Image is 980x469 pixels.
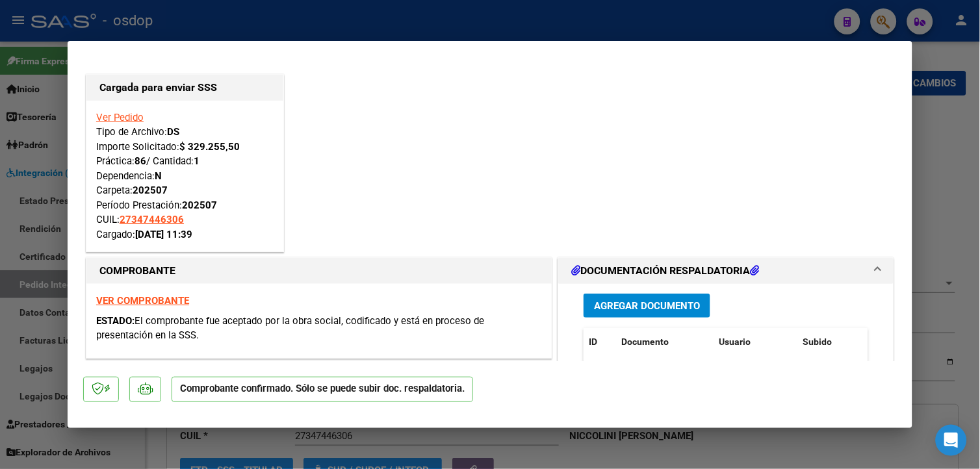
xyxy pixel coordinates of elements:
[182,199,217,211] strong: 202507
[96,112,144,123] a: Ver Pedido
[584,328,616,356] datatable-header-cell: ID
[133,184,168,196] strong: 202507
[99,80,270,95] h1: Cargada para enviar SSS
[96,110,274,242] div: Tipo de Archivo: Importe Solicitado: Práctica: / Cantidad: Dependencia: Carpeta: Período Prestaci...
[714,328,798,356] datatable-header-cell: Usuario
[719,336,751,347] span: Usuario
[584,294,710,318] button: Agregar Documento
[155,170,162,182] strong: N
[96,315,484,342] span: El comprobante fue aceptado por la obra social, codificado y está en proceso de presentación en l...
[96,295,189,307] a: VER COMPROBANTE
[179,141,240,153] strong: $ 329.255,50
[167,126,179,138] strong: DS
[558,258,894,284] mat-expansion-panel-header: DOCUMENTACIÓN RESPALDATORIA
[172,377,473,402] p: Comprobante confirmado. Sólo se puede subir doc. respaldatoria.
[194,155,200,167] strong: 1
[571,263,760,279] h1: DOCUMENTACIÓN RESPALDATORIA
[120,214,184,225] span: 27347446306
[803,336,832,347] span: Subido
[589,336,597,347] span: ID
[798,328,863,356] datatable-header-cell: Subido
[99,264,175,277] strong: COMPROBANTE
[594,300,700,312] span: Agregar Documento
[936,425,967,456] div: Open Intercom Messenger
[621,336,669,347] span: Documento
[616,328,714,356] datatable-header-cell: Documento
[96,315,135,327] span: ESTADO:
[135,229,192,240] strong: [DATE] 11:39
[135,155,146,167] strong: 86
